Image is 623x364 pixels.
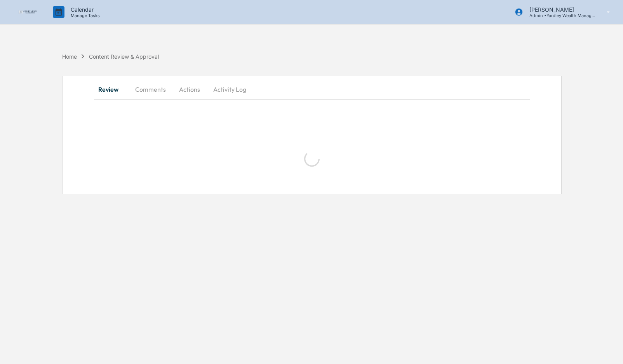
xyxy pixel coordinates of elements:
[129,80,172,99] button: Comments
[207,80,252,99] button: Activity Log
[523,6,595,13] p: [PERSON_NAME]
[172,80,207,99] button: Actions
[523,13,595,18] p: Admin • Yardley Wealth Management
[64,6,104,13] p: Calendar
[64,13,104,18] p: Manage Tasks
[19,10,37,14] img: logo
[62,53,77,60] div: Home
[94,80,129,99] button: Review
[89,53,159,60] div: Content Review & Approval
[94,80,530,99] div: secondary tabs example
